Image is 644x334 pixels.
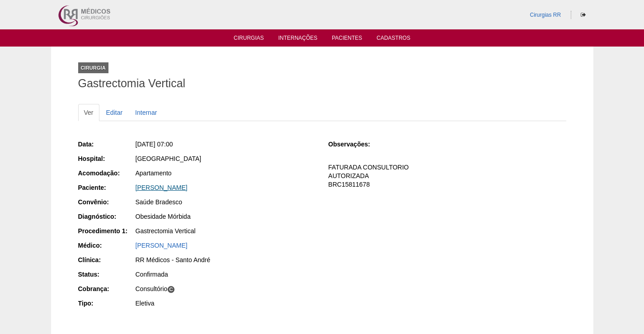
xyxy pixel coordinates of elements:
div: Tipo: [78,299,135,308]
span: [DATE] 07:00 [136,141,173,148]
div: Médico: [78,241,135,250]
a: [PERSON_NAME] [136,242,188,249]
span: C [167,286,175,293]
div: Saúde Bradesco [136,198,316,207]
div: Cirurgia [78,62,108,73]
a: Ver [78,104,99,121]
a: Cirurgias [234,35,264,44]
div: Procedimento 1: [78,226,135,235]
a: Cadastros [376,35,410,44]
a: Editar [100,104,129,121]
div: Cobrança: [78,284,135,293]
div: [GEOGRAPHIC_DATA] [136,154,316,163]
h1: Gastrectomia Vertical [78,78,566,89]
div: Convênio: [78,198,135,207]
a: Internar [129,104,163,121]
div: Apartamento [136,169,316,178]
a: [PERSON_NAME] [136,184,188,191]
div: RR Médicos - Santo André [136,255,316,264]
div: Data: [78,140,135,149]
div: Acomodação: [78,169,135,178]
div: Observações: [328,140,385,149]
div: Confirmada [136,270,316,279]
div: Gastrectomia Vertical [136,226,316,235]
a: Pacientes [332,35,362,44]
div: Clínica: [78,255,135,264]
i: Sair [581,12,586,18]
p: FATURADA CONSULTORIO AUTORIZADA BRC15811678 [328,163,566,189]
div: Obesidade Mórbida [136,212,316,221]
div: Paciente: [78,183,135,192]
div: Hospital: [78,154,135,163]
div: Eletiva [136,299,316,308]
a: Cirurgias RR [530,12,561,18]
div: Status: [78,270,135,279]
div: Consultório [136,284,316,293]
div: Diagnóstico: [78,212,135,221]
a: Internações [278,35,318,44]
